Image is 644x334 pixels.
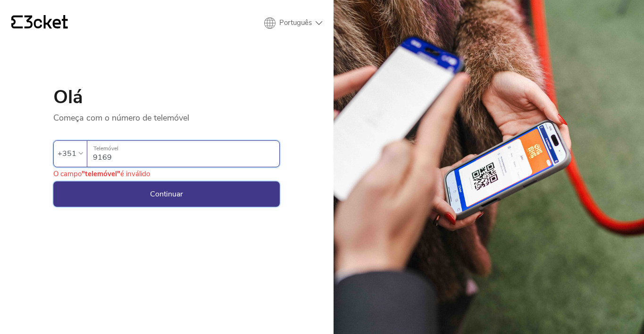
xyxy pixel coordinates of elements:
[58,147,76,161] div: +351
[11,15,68,31] a: {' '}
[53,169,150,179] div: O campo é inválido
[93,141,279,167] input: Telemóvel
[53,88,280,106] h1: Olá
[53,181,280,207] button: Continuar
[87,141,279,156] label: Telemóvel
[11,16,23,29] g: {' '}
[53,106,280,123] p: Começa com o número de telemóvel
[82,169,120,179] b: "telemóvel"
